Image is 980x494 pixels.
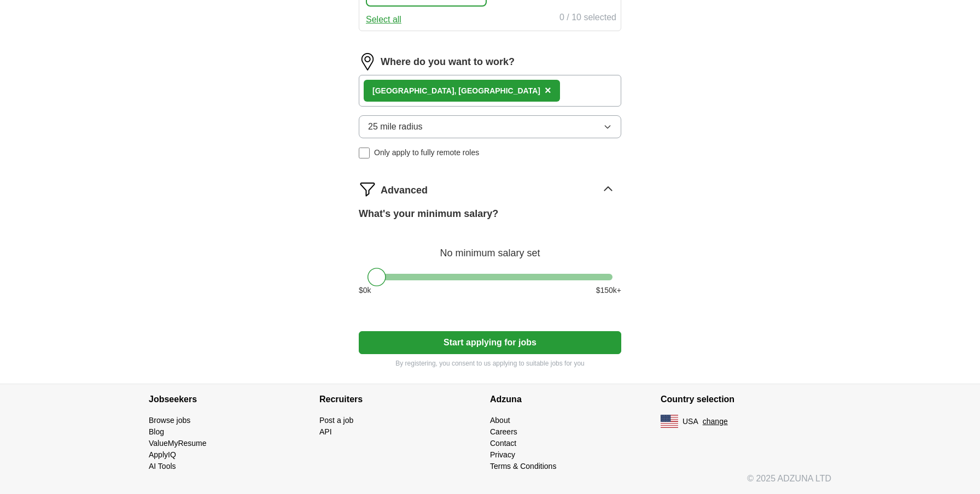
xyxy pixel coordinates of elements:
[149,462,176,471] a: AI Tools
[359,148,370,158] input: Only apply to fully remote roles
[490,416,510,425] a: About
[703,416,728,427] button: change
[359,207,498,221] label: What's your minimum salary?
[372,86,454,95] strong: [GEOGRAPHIC_DATA]
[596,285,621,296] span: $ 150 k+
[661,415,678,428] img: US flag
[490,427,517,436] a: Careers
[661,384,831,415] h4: Country selection
[490,439,516,448] a: Contact
[149,416,190,425] a: Browse jobs
[359,53,376,70] img: location.png
[490,450,515,459] a: Privacy
[490,462,556,471] a: Terms & Conditions
[381,183,428,198] span: Advanced
[545,84,551,96] span: ×
[359,234,621,261] div: No minimum salary set
[359,358,621,368] p: By registering, you consent to us applying to suitable jobs for you
[381,55,515,69] label: Where do you want to work?
[149,450,176,459] a: ApplyIQ
[359,115,621,138] button: 25 mile radius
[372,85,540,97] div: , [GEOGRAPHIC_DATA]
[149,427,164,436] a: Blog
[140,472,840,494] div: © 2025 ADZUNA LTD
[368,120,423,133] span: 25 mile radius
[366,13,401,26] button: Select all
[359,285,371,296] span: $ 0 k
[359,180,376,198] img: filter
[319,427,332,436] a: API
[319,416,353,425] a: Post a job
[149,439,207,448] a: ValueMyResume
[374,147,479,158] span: Only apply to fully remote roles
[545,83,551,99] button: ×
[559,11,616,26] div: 0 / 10 selected
[682,416,698,427] span: USA
[359,331,621,354] button: Start applying for jobs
